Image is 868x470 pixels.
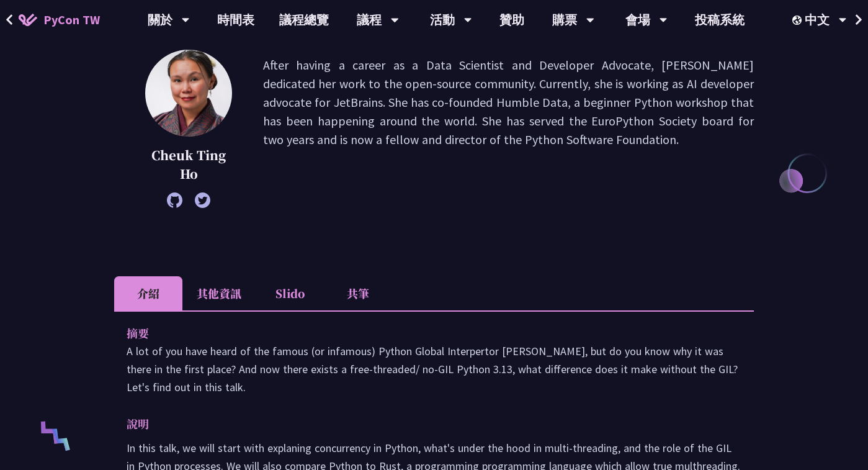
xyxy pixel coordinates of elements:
img: Locale Icon [792,16,805,25]
li: 其他資訊 [182,276,256,310]
p: Cheuk Ting Ho [145,146,232,183]
img: Cheuk Ting Ho [145,50,232,137]
p: 說明 [127,415,717,433]
li: Slido [256,276,324,310]
a: PyCon TW [6,4,112,35]
span: PyCon TW [43,11,100,29]
img: Home icon of PyCon TW 2025 [19,14,37,26]
li: 共筆 [324,276,392,310]
p: A lot of you have heard of the famous (or infamous) Python Global Interpertor [PERSON_NAME], but ... [127,342,741,396]
p: 摘要 [127,324,717,342]
li: 介紹 [114,276,182,310]
p: After having a career as a Data Scientist and Developer Advocate, [PERSON_NAME] dedicated her wor... [263,56,754,202]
